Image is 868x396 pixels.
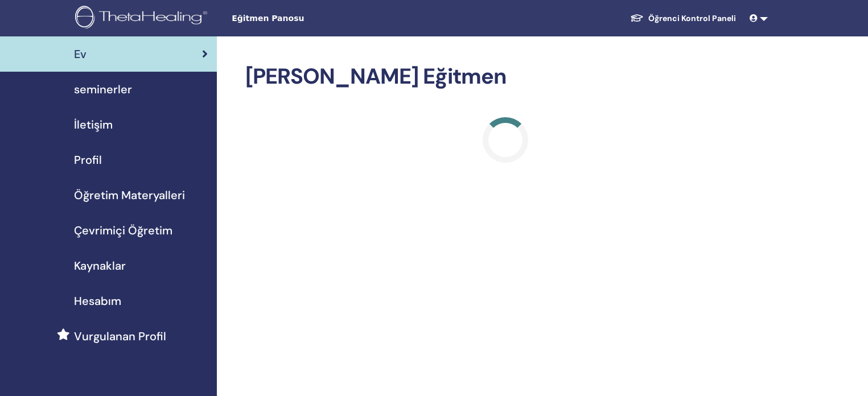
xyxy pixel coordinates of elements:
span: Çevrimiçi Öğretim [74,222,172,239]
span: İletişim [74,116,113,133]
img: graduation-cap-white.svg [630,13,644,23]
span: seminerler [74,81,132,98]
span: Öğretim Materyalleri [74,187,185,204]
a: Öğrenci Kontrol Paneli [621,8,745,29]
span: Profil [74,151,102,168]
span: Vurgulanan Profil [74,328,166,345]
h2: [PERSON_NAME] Eğitmen [245,64,766,90]
span: Ev [74,46,87,63]
span: Kaynaklar [74,257,126,274]
span: Hesabım [74,292,121,310]
img: logo.png [75,6,211,31]
span: Eğitmen Panosu [232,13,402,24]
